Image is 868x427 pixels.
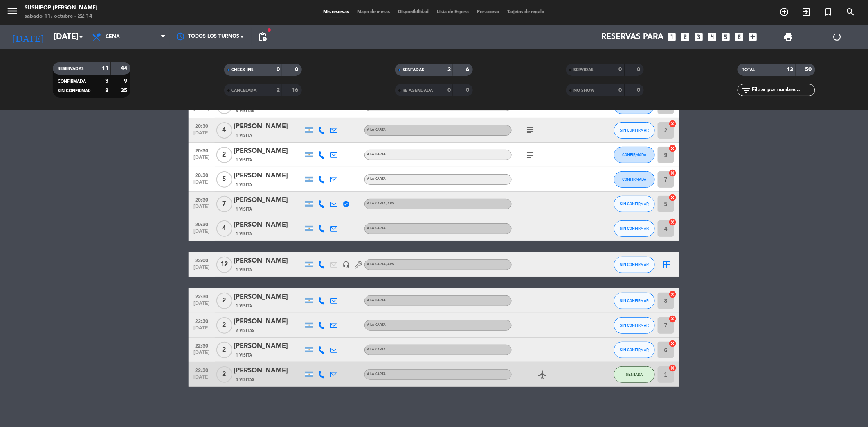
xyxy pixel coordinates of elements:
span: SIN CONFIRMAR [620,128,649,132]
i: cancel [669,339,677,348]
span: 1 Visita [236,182,252,188]
button: menu [6,5,18,20]
span: 2 [216,317,232,334]
div: Sushipop [PERSON_NAME] [25,4,97,12]
button: SIN CONFIRMAR [614,257,655,273]
span: 7 [216,196,232,212]
span: RESERVADAS [58,67,84,71]
span: [DATE] [191,325,212,335]
i: turned_in_not [824,7,834,17]
strong: 0 [637,67,642,73]
span: Lista de Espera [433,10,473,14]
span: 20:30 [191,121,212,130]
button: SIN CONFIRMAR [614,293,655,309]
strong: 0 [466,87,471,93]
span: SIN CONFIRMAR [620,323,649,327]
i: airplanemode_active [537,370,547,379]
strong: 0 [447,87,451,93]
span: , ARS [386,263,394,266]
span: 1 Visita [236,157,252,164]
span: A LA CARTA [367,202,394,205]
button: SIN CONFIRMAR [614,196,655,212]
strong: 6 [466,67,471,73]
span: SIN CONFIRMAR [620,348,649,352]
span: A LA CARTA [367,263,394,266]
i: cancel [669,169,677,177]
span: Cena [106,34,120,40]
span: CONFIRMADA [623,177,647,182]
div: LOG OUT [813,25,862,49]
strong: 35 [121,88,129,93]
i: looks_6 [734,32,744,42]
span: Pre-acceso [473,10,504,14]
i: menu [6,5,18,17]
span: SENTADA [626,372,643,377]
i: looks_3 [693,32,704,42]
span: A LA CARTA [367,128,386,132]
span: 1 Visita [236,267,252,273]
span: CANCELADA [232,89,257,93]
div: [PERSON_NAME] [234,195,303,206]
i: cancel [669,315,677,323]
div: [PERSON_NAME] [234,316,303,327]
div: [PERSON_NAME] [234,220,303,230]
strong: 2 [447,67,451,73]
strong: 0 [277,67,280,73]
div: [PERSON_NAME] [234,121,303,132]
i: subject [525,150,535,160]
strong: 44 [121,66,129,71]
span: A LA CARTA [367,177,386,181]
span: Mis reservas [319,10,353,14]
button: SIN CONFIRMAR [614,122,655,139]
span: fiber_manual_record [267,27,272,32]
span: [DATE] [191,130,212,140]
span: 22:30 [191,316,212,325]
span: 1 Visita [236,132,252,139]
i: verified [342,200,350,208]
i: search [846,7,856,17]
span: SIN CONFIRMAR [620,262,649,267]
strong: 3 [105,78,108,84]
strong: 50 [805,67,813,73]
i: looks_two [680,32,690,42]
span: 4 Visitas [236,377,254,383]
span: CHECK INS [232,68,254,72]
i: subject [525,125,535,135]
span: [DATE] [191,179,212,189]
span: A LA CARTA [367,299,386,302]
span: 1 Visita [236,231,252,237]
button: CONFIRMADA [614,171,655,188]
span: Tarjetas de regalo [504,10,549,14]
strong: 11 [102,66,108,71]
span: 1 Visita [236,206,252,213]
i: looks_5 [720,32,731,42]
i: cancel [669,364,677,372]
span: , ARS [386,202,394,205]
span: 22:30 [191,291,212,301]
span: SIN CONFIRMAR [620,202,649,206]
div: [PERSON_NAME] [234,170,303,181]
input: Filtrar por nombre... [751,86,815,95]
span: A LA CARTA [367,227,386,230]
span: 12 [216,257,232,273]
span: 20:30 [191,145,212,155]
span: 2 [216,342,232,358]
button: CONFIRMADA [614,147,655,163]
span: [DATE] [191,301,212,310]
div: [PERSON_NAME] [234,146,303,157]
button: SIN CONFIRMAR [614,317,655,334]
i: filter_list [742,85,751,95]
i: arrow_drop_down [76,32,86,42]
i: cancel [669,218,677,226]
i: looks_one [666,32,677,42]
span: 2 [216,293,232,309]
span: A LA CARTA [367,372,386,376]
strong: 16 [292,87,300,93]
strong: 8 [105,88,108,93]
span: SENTADAS [403,68,424,72]
span: SERVIDAS [573,68,594,72]
span: [DATE] [191,375,212,384]
span: 4 [216,122,232,139]
i: cancel [669,120,677,128]
span: 2 Visitas [236,327,254,334]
